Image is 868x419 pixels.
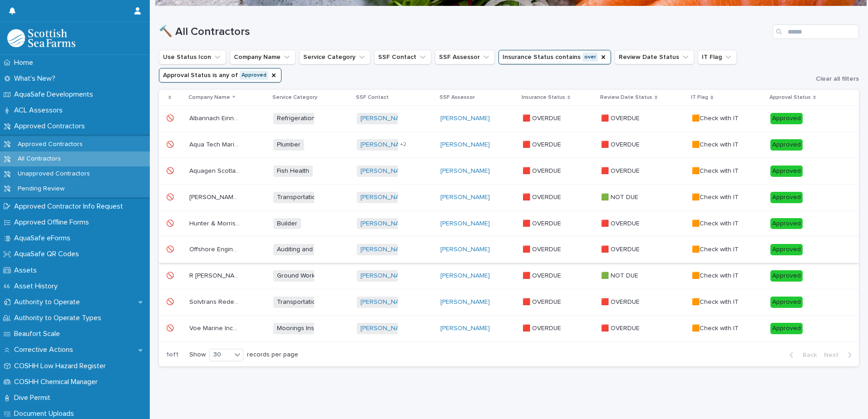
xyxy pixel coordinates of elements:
div: 30 [210,350,232,360]
p: R Garrick Agri Services [189,270,242,280]
p: Authority to Operate [10,298,87,307]
p: 🟧Check with IT [692,139,740,149]
p: 🟧Check with IT [692,113,740,122]
p: Corrective Actions [10,346,80,354]
a: [PERSON_NAME] [360,141,410,149]
p: 🟥 OVERDUE [601,218,641,228]
a: [PERSON_NAME] [440,141,490,149]
p: 🚫 [166,113,176,122]
span: Ground Work [273,270,319,282]
p: 🟧Check with IT [692,323,740,332]
div: Approved [770,270,803,282]
p: Document Uploads [10,409,81,418]
img: bPIBxiqnSb2ggTQWdOVV [7,29,75,47]
p: 🟥 OVERDUE [523,244,563,253]
p: 🟥 OVERDUE [601,166,641,175]
p: Assets [10,266,44,275]
button: Company Name [230,50,296,64]
p: ACL Assessors [10,106,70,115]
a: [PERSON_NAME] [440,115,490,122]
p: Approved Contractor Info Request [10,202,130,211]
a: [PERSON_NAME] [360,325,410,332]
p: IT Flag [691,93,708,102]
button: Next [820,351,859,359]
p: AquaSafe Developments [10,90,100,99]
p: 🟥 OVERDUE [523,139,563,149]
a: [PERSON_NAME] [440,167,490,175]
div: Approved [770,297,803,308]
span: Refrigeration and Air Conditioning Services [273,113,407,124]
button: IT Flag [698,50,737,64]
p: All Contractors [10,155,68,163]
p: 1 of 1 [159,344,186,366]
button: Approval Status [159,68,281,83]
tr: 🚫🚫 Offshore Engineering LtdOffshore Engineering Ltd Auditing and Certification[PERSON_NAME] [PERS... [159,237,859,263]
p: Dive Permit [10,394,58,402]
a: [PERSON_NAME] [360,246,410,253]
p: 🟧Check with IT [692,297,740,306]
p: Authority to Operate Types [10,314,108,322]
a: [PERSON_NAME] [360,115,410,122]
p: Show [189,351,206,359]
p: Offshore Engineering Ltd [189,244,242,253]
tr: 🚫🚫 Aqua Tech Marine SolutionsAqua Tech Marine Solutions Plumber[PERSON_NAME] +2[PERSON_NAME] 🟥 OV... [159,132,859,158]
h1: 🔨 All Contractors [159,25,769,39]
p: 🟥 OVERDUE [523,218,563,228]
button: Review Date Status [615,50,694,64]
p: Solvtrans Rederi AS [189,297,242,306]
tr: 🚫🚫 Albannach Einnseanair LtdAlbannach Einnseanair Ltd Refrigeration and Air Conditioning Services... [159,106,859,132]
button: Back [782,351,820,359]
p: records per page [247,351,298,359]
span: Plumber [273,139,304,151]
p: AquaSafe eForms [10,234,78,243]
p: 🚫 [166,218,176,228]
span: Builder [273,218,301,229]
p: Aqua Tech Marine Solutions [189,139,242,149]
button: Insurance Status [498,50,611,64]
button: SSF Contact [374,50,431,64]
p: Review Date Status [600,93,652,102]
a: [PERSON_NAME] [440,194,490,201]
p: 🟧Check with IT [692,244,740,253]
a: [PERSON_NAME] [440,272,490,280]
span: Auditing and Certification [273,244,353,255]
p: 🟥 OVERDUE [523,297,563,306]
button: SSF Assessor [435,50,495,64]
div: Approved [770,244,803,255]
tr: 🚫🚫 Aquagen Scotland LtdAquagen Scotland Ltd Fish Health[PERSON_NAME] [PERSON_NAME] 🟥 OVERDUE🟥 OVE... [159,158,859,184]
p: Approval Status [769,93,811,102]
span: Back [797,352,817,358]
div: Approved [770,218,803,229]
button: Use Status Icon [159,50,226,64]
div: Approved [770,113,803,124]
p: Voe Marine Incorporating Voe Marine Engineering Ltd & Voe Marine Services Ltd [189,323,242,332]
p: Approved Contractors [10,141,90,148]
span: Fish Health [273,166,313,177]
div: Approved [770,192,803,203]
span: Next [824,352,844,358]
a: [PERSON_NAME] [440,325,490,332]
div: Approved [770,166,803,177]
p: 🚫 [166,270,176,280]
a: [PERSON_NAME] [360,167,410,175]
p: COSHH Low Hazard Register [10,362,113,370]
p: COSHH Chemical Manager [10,378,105,386]
p: 🚫 [166,323,176,332]
p: Service Category [272,93,317,102]
p: 🟥 OVERDUE [601,113,641,122]
p: Insurance Status [522,93,565,102]
p: Beaufort Scale [10,330,67,338]
p: 🟧Check with IT [692,192,740,201]
p: Company Name [188,93,230,102]
a: [PERSON_NAME] [360,220,410,228]
p: Aquagen Scotland Ltd [189,166,242,175]
p: Unapproved Contractors [10,170,97,178]
p: 🟥 OVERDUE [523,166,563,175]
p: 🟩 NOT DUE [601,270,640,280]
a: [PERSON_NAME] [360,194,410,201]
button: Clear all filters [809,76,859,82]
p: 🟧Check with IT [692,218,740,228]
span: Transportation (Road and sea) [273,192,370,203]
input: Search [773,24,859,39]
p: 🚫 [166,244,176,253]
